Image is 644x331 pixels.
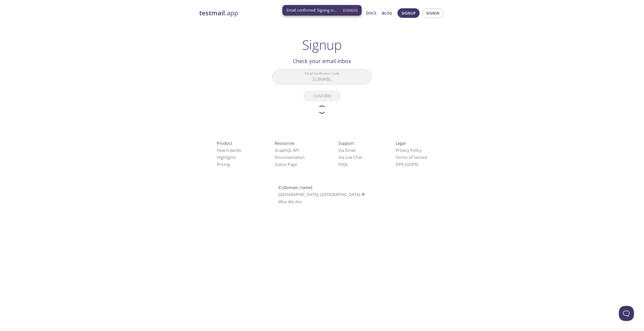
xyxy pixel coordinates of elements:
[396,148,421,153] a: Privacy Policy
[338,148,355,153] a: Via Email
[217,140,232,146] span: Product
[426,10,439,16] span: Signin
[422,8,444,18] button: Signin
[396,140,406,146] span: Legal
[275,140,295,146] span: Resources
[396,155,427,160] a: Terms of Service
[217,148,241,153] a: How it works
[341,6,360,15] button: Dismiss
[396,162,418,167] a: DPA (GDPR)
[278,192,366,197] span: [GEOGRAPHIC_DATA], [GEOGRAPHIC_DATA]
[382,10,392,16] a: Blog
[278,199,302,205] a: Who We Are
[366,10,376,16] a: Docs
[275,162,297,167] a: Status Page
[302,37,342,52] h1: Signup
[199,9,225,17] strong: testmail
[343,7,358,14] span: Dismiss
[199,9,317,17] a: testmail.app
[272,57,372,65] h2: Check your email inbox
[278,185,312,190] span: © [DOMAIN_NAME]
[217,162,230,167] a: Pricing
[275,155,305,160] a: Documentation
[287,8,337,13] span: Email confirmed! Signing in...
[338,162,348,167] a: FAQ
[397,8,420,18] button: Signup
[217,155,236,160] a: Highlights
[346,162,348,167] span: s
[401,10,416,16] span: Signup
[338,140,354,146] span: Support
[338,155,362,160] a: Via Live Chat
[275,148,299,153] a: GraphQL API
[619,306,634,321] iframe: Help Scout Beacon - Open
